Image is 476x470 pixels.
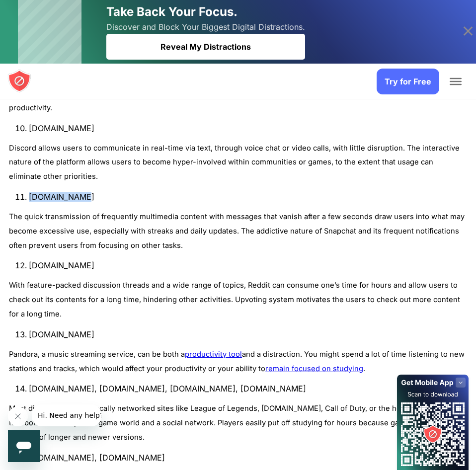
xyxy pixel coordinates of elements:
[450,78,462,85] button: Toggle Menu
[106,4,238,19] span: Take Back Your Focus.
[29,192,467,202] li: [DOMAIN_NAME]
[8,406,28,426] iframe: Bericht sluiten
[29,453,467,463] li: [DOMAIN_NAME], [DOMAIN_NAME]
[7,69,31,93] img: blocksite logo
[32,404,101,426] iframe: Bericht van bedrijf
[9,278,467,321] p: With feature-packed discussion threads and a wide range of topics, Reddit can consume one’s time ...
[9,401,467,444] p: Most distracting can be locally networked sites like League of Legends, [DOMAIN_NAME], Call of Du...
[9,347,467,376] p: Pandora, a music streaming service, can be both a and a distraction. You might spend a lot of tim...
[9,141,467,184] p: Discord allows users to communicate in real-time via text, through voice chat or video calls, wit...
[106,34,305,60] div: Reveal My Distractions
[29,123,467,133] li: [DOMAIN_NAME]
[29,329,467,339] li: [DOMAIN_NAME]
[9,210,467,252] p: The quick transmission of frequently multimedia content with messages that vanish after a few sec...
[7,69,31,94] a: blocksite logo
[106,20,305,34] span: Discover and Block Your Biggest Digital Distractions.
[265,364,363,373] a: remain focused on studying
[377,69,439,94] a: Try for Free
[29,260,467,270] li: [DOMAIN_NAME]
[29,384,467,393] li: [DOMAIN_NAME], [DOMAIN_NAME], [DOMAIN_NAME], [DOMAIN_NAME]
[6,7,72,15] span: Hi. Need any help?
[8,430,40,462] iframe: Knop om het berichtenvenster te openen
[185,350,242,359] a: productivity tool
